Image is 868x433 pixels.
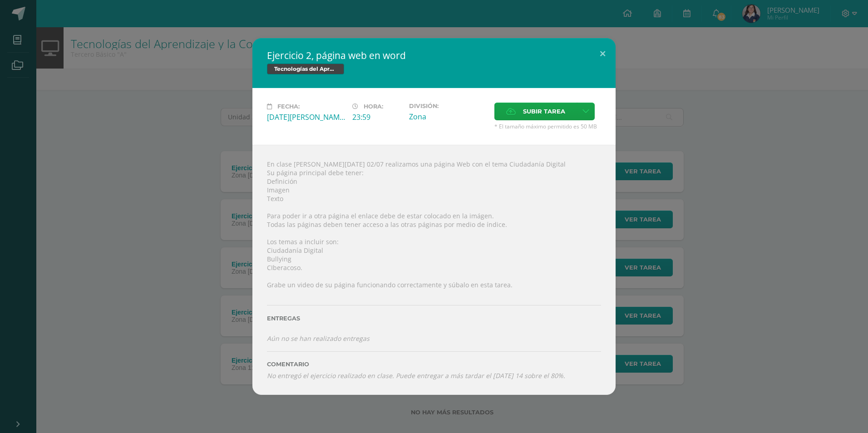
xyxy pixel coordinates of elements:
button: Close (Esc) [590,38,616,69]
div: [DATE][PERSON_NAME] [267,112,345,122]
div: En clase [PERSON_NAME][DATE] 02/07 realizamos una página Web con el tema Ciudadanía Digital Su pá... [252,145,616,394]
label: División: [409,103,487,109]
i: No entregó el ejercicio realizado en clase. Puede entregar a más tardar el [DATE] 14 sobre el 80%. [267,371,565,380]
span: Hora: [364,103,383,110]
span: Subir tarea [523,103,565,120]
label: Comentario [267,361,601,368]
div: 23:59 [352,112,402,122]
span: * El tamaño máximo permitido es 50 MB [494,123,601,130]
div: Zona [409,112,487,122]
h2: Ejercicio 2, página web en word [267,49,601,62]
span: Fecha: [277,103,300,110]
label: Entregas [267,315,601,322]
span: Tecnologías del Aprendizaje y la Comunicación [267,64,344,74]
i: Aún no se han realizado entregas [267,334,370,343]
